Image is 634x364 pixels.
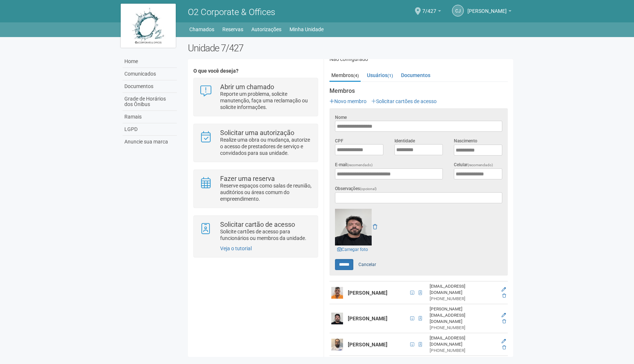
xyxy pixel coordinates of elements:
span: (recomendado) [347,163,373,167]
strong: Solicitar cartão de acesso [220,221,295,228]
h4: O que você deseja? [193,68,318,74]
a: Minha Unidade [289,24,324,34]
strong: [PERSON_NAME] [348,290,387,296]
h2: Unidade 7/427 [188,43,513,54]
a: Solicitar cartões de acesso [371,98,437,104]
a: Excluir membro [502,293,506,298]
p: Reserve espaços como salas de reunião, auditórios ou áreas comum do empreendimento. [220,182,312,202]
img: logo.jpg [121,4,176,48]
span: (recomendado) [467,163,493,167]
a: Novo membro [329,98,367,104]
strong: [PERSON_NAME] [348,316,387,321]
a: Anuncie sua marca [123,136,177,148]
a: Cancelar [354,259,380,270]
div: [PHONE_NUMBER] [430,325,496,331]
img: user.png [331,287,343,299]
a: Editar membro [502,313,506,318]
strong: Fazer uma reserva [220,175,275,182]
a: Abrir um chamado Reporte um problema, solicite manutenção, faça uma reclamação ou solicite inform... [199,84,312,110]
a: Solicitar uma autorização Realize uma obra ou mudança, autorize o acesso de prestadores de serviç... [199,130,312,156]
label: Nascimento [454,138,477,144]
a: Autorizações [251,24,281,34]
a: Chamados [189,24,214,34]
a: Ramais [123,111,177,123]
span: CESAR JAHARA DE ALBUQUERQUE [467,1,507,14]
strong: Abrir um chamado [220,83,274,91]
a: Remover [373,224,377,230]
img: user.png [331,339,343,350]
a: Editar membro [502,287,506,292]
a: Editar membro [502,339,506,344]
a: Comunicados [123,68,177,80]
label: Nome [335,114,347,121]
span: (opcional) [360,187,377,191]
a: CJ [452,5,464,17]
img: GetFile [335,209,372,245]
a: Grade de Horários dos Ônibus [123,93,177,111]
a: Fazer uma reserva Reserve espaços como salas de reunião, auditórios ou áreas comum do empreendime... [199,175,312,202]
img: user.png [331,313,343,324]
div: [PERSON_NAME][EMAIL_ADDRESS][DOMAIN_NAME] [430,306,496,325]
label: Observações [335,185,377,192]
p: Realize uma obra ou mudança, autorize o acesso de prestadores de serviço e convidados para sua un... [220,136,312,156]
strong: [PERSON_NAME] [348,342,387,347]
div: [PHONE_NUMBER] [430,296,496,302]
a: Membros(4) [329,70,361,82]
a: [PERSON_NAME] [467,9,511,15]
a: Reservas [222,24,243,34]
div: [EMAIL_ADDRESS][DOMAIN_NAME] [430,335,496,347]
label: E-mail [335,161,373,168]
p: Reporte um problema, solicite manutenção, faça uma reclamação ou solicite informações. [220,91,312,110]
p: Solicite cartões de acesso para funcionários ou membros da unidade. [220,228,312,241]
a: Veja o tutorial [220,245,252,251]
label: CPF [335,138,343,144]
strong: Membros [329,88,508,94]
small: (4) [353,73,359,78]
a: Carregar foto [335,245,370,254]
a: Excluir membro [502,319,506,324]
a: Usuários(1) [365,70,395,81]
a: Home [123,55,177,68]
label: Celular [454,161,493,168]
span: O2 Corporate & Offices [188,7,275,17]
div: Não configurado [329,56,508,62]
a: LGPD [123,123,177,136]
a: 7/427 [422,9,441,15]
span: 7/427 [422,1,436,14]
a: Solicitar cartão de acesso Solicite cartões de acesso para funcionários ou membros da unidade. [199,221,312,241]
strong: Solicitar uma autorização [220,129,294,136]
div: [EMAIL_ADDRESS][DOMAIN_NAME] [430,283,496,296]
a: Documentos [399,70,432,81]
div: [PHONE_NUMBER] [430,347,496,354]
a: Documentos [123,80,177,93]
a: Excluir membro [502,345,506,350]
small: (1) [387,73,393,78]
label: Identidade [394,138,415,144]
